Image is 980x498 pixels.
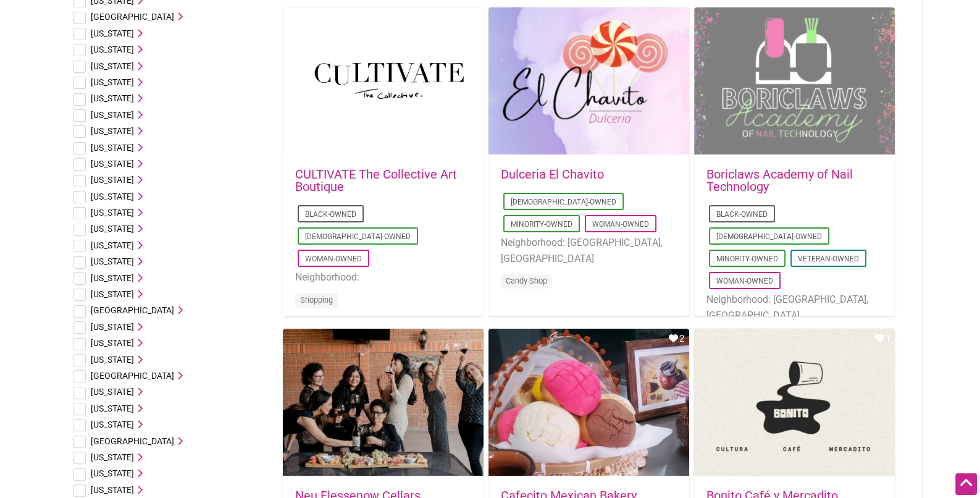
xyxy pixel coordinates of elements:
[295,167,457,194] a: CULTIVATE The Collective Art Boutique
[91,371,174,381] span: [GEOGRAPHIC_DATA]
[511,198,616,206] a: [DEMOGRAPHIC_DATA]-Owned
[91,338,134,348] span: [US_STATE]
[91,420,134,429] span: [US_STATE]
[305,255,362,263] a: Woman-Owned
[716,277,773,285] a: Woman-Owned
[955,473,977,495] div: Scroll Back to Top
[305,210,356,219] a: Black-Owned
[91,273,134,283] span: [US_STATE]
[91,208,134,217] span: [US_STATE]
[91,403,134,413] span: [US_STATE]
[91,12,174,22] span: [GEOGRAPHIC_DATA]
[798,255,859,263] a: Veteran-Owned
[91,44,134,54] span: [US_STATE]
[501,167,604,182] a: Dulceria El Chavito
[91,322,134,332] span: [US_STATE]
[91,436,174,446] span: [GEOGRAPHIC_DATA]
[91,468,134,478] span: [US_STATE]
[91,159,134,169] span: [US_STATE]
[91,175,134,185] span: [US_STATE]
[716,255,778,263] a: Minority-Owned
[91,28,134,38] span: [US_STATE]
[511,220,572,229] a: Minority-Owned
[91,240,134,250] span: [US_STATE]
[706,292,882,323] li: Neighborhood: [GEOGRAPHIC_DATA], [GEOGRAPHIC_DATA]
[295,269,471,285] li: Neighborhood:
[300,295,333,305] a: Shopping
[91,452,134,462] span: [US_STATE]
[91,126,134,136] span: [US_STATE]
[506,276,547,285] a: Candy Shop
[91,224,134,234] span: [US_STATE]
[91,256,134,266] span: [US_STATE]
[706,167,853,194] a: Boriclaws Academy of Nail Technology
[305,232,411,241] a: [DEMOGRAPHIC_DATA]-Owned
[91,143,134,153] span: [US_STATE]
[501,235,677,266] li: Neighborhood: [GEOGRAPHIC_DATA], [GEOGRAPHIC_DATA]
[716,232,822,241] a: [DEMOGRAPHIC_DATA]-Owned
[91,289,134,299] span: [US_STATE]
[716,210,768,219] a: Black-Owned
[91,485,134,495] span: [US_STATE]
[91,93,134,103] span: [US_STATE]
[91,110,134,120] span: [US_STATE]
[91,192,134,201] span: [US_STATE]
[91,355,134,365] span: [US_STATE]
[91,387,134,397] span: [US_STATE]
[592,220,649,229] a: Woman-Owned
[91,61,134,71] span: [US_STATE]
[91,305,174,315] span: [GEOGRAPHIC_DATA]
[91,77,134,87] span: [US_STATE]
